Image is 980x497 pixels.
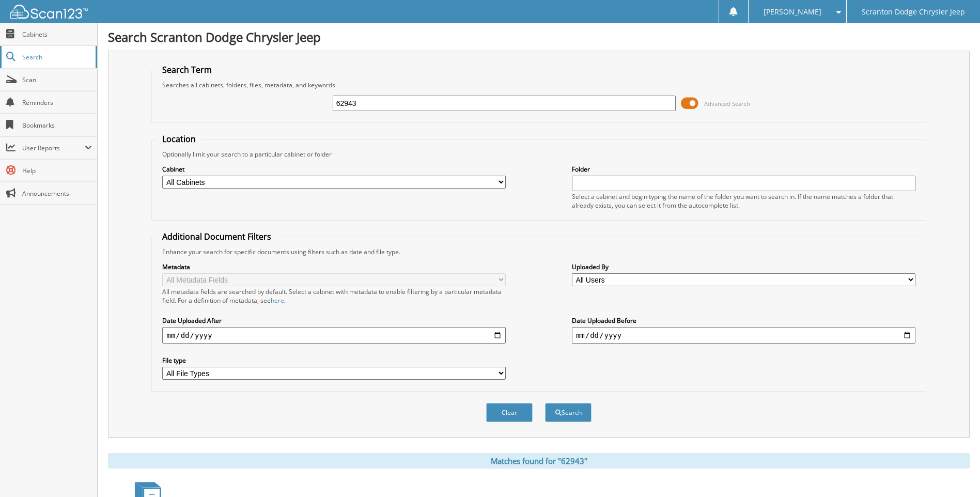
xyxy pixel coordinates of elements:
span: User Reports [22,144,85,152]
div: Optionally limit your search to a particular cabinet or folder [157,150,920,159]
span: Announcements [22,189,92,198]
label: Date Uploaded After [162,316,506,325]
span: Scan [22,75,92,84]
h1: Search Scranton Dodge Chrysler Jeep [108,28,970,45]
label: Date Uploaded Before [572,316,915,325]
div: Select a cabinet and begin typing the name of the folder you want to search in. If the name match... [572,192,915,210]
span: Cabinets [22,30,92,39]
div: All metadata fields are searched by default. Select a cabinet with metadata to enable filtering b... [162,287,506,305]
span: Search [22,53,90,61]
span: Bookmarks [22,121,92,130]
a: here [271,296,284,305]
div: Searches all cabinets, folders, files, metadata, and keywords [157,81,920,89]
label: Cabinet [162,165,506,174]
input: start [162,327,506,344]
span: Help [22,166,92,175]
span: Reminders [22,98,92,107]
button: Clear [486,403,533,422]
label: Uploaded By [572,262,915,271]
div: Matches found for "62943" [108,453,970,469]
input: end [572,327,915,344]
label: File type [162,356,506,365]
legend: Location [157,133,201,145]
span: Advanced Search [704,100,750,107]
legend: Search Term [157,64,217,75]
legend: Additional Document Filters [157,231,276,242]
label: Metadata [162,262,506,271]
span: [PERSON_NAME] [764,9,821,15]
img: scan123-logo-white.svg [10,5,88,19]
div: Enhance your search for specific documents using filters such as date and file type. [157,247,920,256]
span: Scranton Dodge Chrysler Jeep [862,9,965,15]
button: Search [545,403,592,422]
label: Folder [572,165,915,174]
